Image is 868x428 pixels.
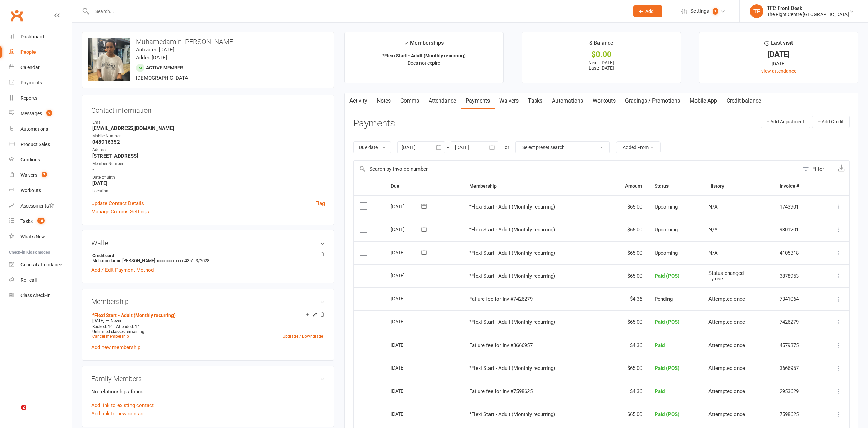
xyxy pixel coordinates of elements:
a: What's New [9,229,72,244]
td: 3666957 [773,357,819,380]
a: Add link to existing contact [91,401,154,410]
div: [DATE] [391,293,422,304]
th: Membership [463,177,606,195]
span: Pending [655,296,673,302]
h3: Family Members [91,375,325,383]
a: Flag [315,199,325,208]
a: Payments [9,75,72,91]
div: Messages [20,111,42,116]
a: Dashboard [9,29,72,44]
div: [DATE] [391,362,422,373]
span: *Flexi Start - Adult (Monthly recurring) [469,319,555,325]
div: Tasks [20,218,33,224]
button: Filter [799,161,833,177]
a: Automations [9,121,72,137]
iframe: Intercom live chat [7,405,23,421]
td: 4579375 [773,334,819,357]
strong: - [92,166,325,173]
td: $65.00 [606,218,648,241]
div: [DATE] [391,339,422,350]
div: [DATE] [705,60,852,67]
strong: [EMAIL_ADDRESS][DOMAIN_NAME] [92,125,325,131]
td: 3878953 [773,264,819,287]
td: $4.36 [606,287,648,311]
div: Email [92,119,325,126]
a: Add link to new contact [91,410,145,418]
i: ✓ [404,40,408,46]
th: Due [385,177,463,195]
div: Automations [20,126,48,132]
a: Gradings / Promotions [620,93,685,109]
time: Activated [DATE] [136,46,174,53]
div: Assessments [20,203,54,209]
div: [DATE] [391,247,422,258]
input: Search... [90,6,624,16]
a: Activity [345,93,372,109]
div: Workouts [20,188,41,193]
td: $65.00 [606,357,648,380]
time: Added [DATE] [136,55,167,61]
div: Mobile Number [92,133,325,139]
span: xxxx xxxx xxxx 4351 [157,258,194,263]
div: People [20,49,36,55]
a: Gradings [9,152,72,168]
div: Dashboard [20,34,44,39]
span: Upcoming [655,204,678,210]
strong: 048916352 [92,139,325,145]
td: $65.00 [606,310,648,334]
th: History [702,177,773,195]
span: Paid [655,388,665,394]
span: Add [645,9,654,14]
span: *Flexi Start - Adult (Monthly recurring) [469,204,555,210]
div: — [91,318,325,323]
strong: *Flexi Start - Adult (Monthly recurring) [382,53,466,58]
a: Add new membership [91,344,140,350]
span: Paid (POS) [655,273,679,279]
td: 7341064 [773,287,819,311]
td: $65.00 [606,241,648,265]
a: General attendance kiosk mode [9,257,72,272]
div: What's New [20,234,45,239]
div: Roll call [20,277,37,283]
a: People [9,44,72,60]
span: Settings [690,3,709,19]
span: Failure fee for Inv #7598625 [469,388,533,394]
div: TF [750,4,763,18]
a: Manage Comms Settings [91,208,149,216]
a: Add / Edit Payment Method [91,266,154,274]
h3: Payments [353,118,395,129]
span: 9 [46,110,52,116]
button: + Add Credit [812,116,850,128]
td: 7598625 [773,403,819,426]
h3: Muhamedamin [PERSON_NAME] [88,38,328,45]
a: Roll call [9,272,72,288]
h3: Membership [91,298,325,305]
div: TFC Front Desk [767,5,849,11]
span: 1 [713,8,718,15]
span: *Flexi Start - Adult (Monthly recurring) [469,227,555,233]
span: Attempted once [708,342,745,348]
span: Paid (POS) [655,411,679,417]
div: The Fight Centre [GEOGRAPHIC_DATA] [767,11,849,17]
strong: Credit card [92,253,321,258]
span: N/A [708,227,718,233]
span: Paid (POS) [655,365,679,371]
span: Attended: 14 [116,324,140,329]
span: Unlimited classes remaining [92,329,144,334]
li: Muhamedamin [PERSON_NAME] [91,252,325,264]
div: [DATE] [391,270,422,281]
td: 2953629 [773,380,819,403]
span: Failure fee for Inv #3666957 [469,342,533,348]
div: [DATE] [705,51,852,58]
span: Attempted once [708,296,745,302]
button: Add [633,5,662,17]
span: Attempted once [708,319,745,325]
span: [DATE] [92,318,104,323]
span: 2 [21,405,26,410]
td: 9301201 [773,218,819,241]
a: Attendance [424,93,461,109]
a: Calendar [9,60,72,75]
th: Status [648,177,702,195]
a: Assessments [9,198,72,214]
div: Last visit [764,39,793,51]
